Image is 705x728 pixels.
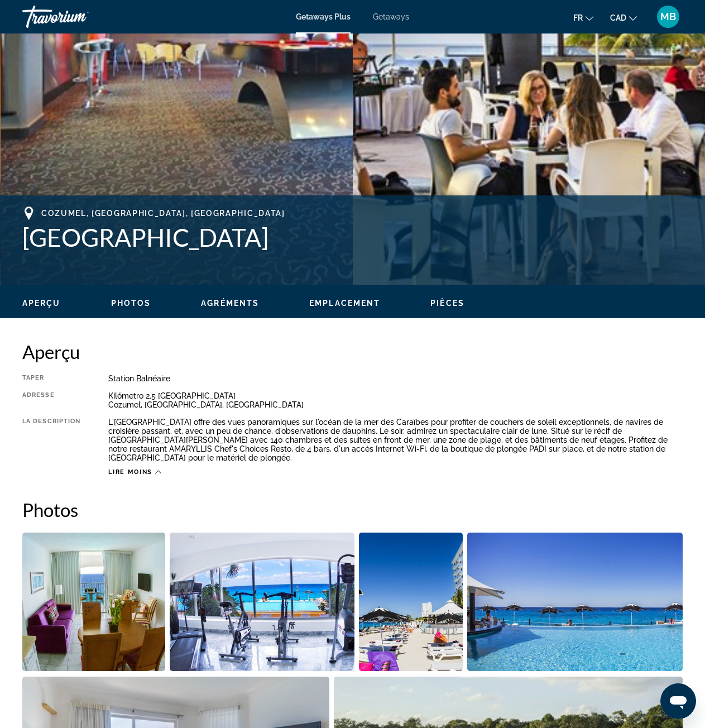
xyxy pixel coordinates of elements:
button: Change currency [610,9,637,26]
span: CAD [610,13,626,22]
button: Aperçu [22,298,61,308]
span: Agréments [201,299,259,308]
a: Travorium [22,2,134,31]
button: Open full-screen image slider [170,532,354,672]
div: L'[GEOGRAPHIC_DATA] offre des vues panoramiques sur l'océan de la mer des Caraïbes pour profiter ... [108,418,683,462]
span: Cozumel, [GEOGRAPHIC_DATA], [GEOGRAPHIC_DATA] [41,209,285,218]
span: Aperçu [22,299,61,308]
button: User Menu [654,5,683,28]
button: Emplacement [309,298,380,308]
div: Kilómetro 2.5 [GEOGRAPHIC_DATA] Cozumel, [GEOGRAPHIC_DATA], [GEOGRAPHIC_DATA] [108,391,683,409]
a: Getaways Plus [296,12,351,21]
h2: Aperçu [22,341,683,363]
span: MB [660,11,676,22]
span: Photos [111,299,151,308]
span: Pièces [430,299,464,308]
iframe: Bouton de lancement de la fenêtre de messagerie [660,683,696,719]
button: Photos [111,298,151,308]
button: Open full-screen image slider [467,532,683,672]
div: La description [22,418,80,462]
button: Change language [573,9,593,26]
button: Agréments [201,298,259,308]
span: fr [573,13,583,22]
span: Emplacement [309,299,380,308]
button: Lire moins [108,468,161,476]
span: Lire moins [108,468,152,476]
h1: [GEOGRAPHIC_DATA] [22,223,683,252]
div: Taper [22,374,80,383]
button: Open full-screen image slider [359,532,463,672]
h2: Photos [22,499,683,521]
button: Pièces [430,298,464,308]
button: Open full-screen image slider [22,532,165,672]
div: Station balnéaire [108,374,683,383]
a: Getaways [373,12,409,21]
div: Adresse [22,391,80,409]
